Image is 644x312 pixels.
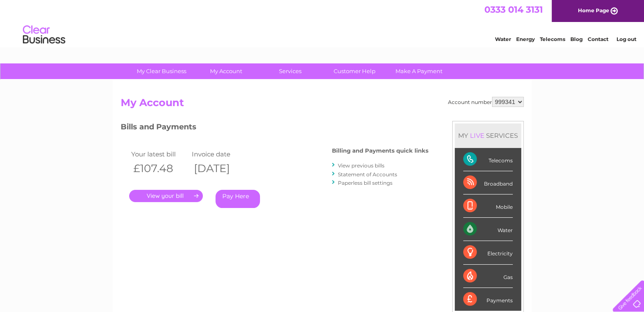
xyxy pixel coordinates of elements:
[463,148,513,171] div: Telecoms
[463,288,513,311] div: Payments
[216,190,260,208] a: Pay Here
[570,36,583,42] a: Blog
[129,190,203,202] a: .
[22,22,66,48] img: logo.png
[332,148,428,154] h4: Billing and Payments quick links
[463,265,513,288] div: Gas
[468,131,486,140] div: LIVE
[190,160,251,177] th: [DATE]
[127,63,196,79] a: My Clear Business
[484,4,543,15] a: 0333 014 3131
[616,36,636,42] a: Log out
[463,171,513,194] div: Broadband
[129,160,190,177] th: £107.48
[320,63,390,79] a: Customer Help
[121,97,524,113] h2: My Account
[448,97,524,107] div: Account number
[255,63,325,79] a: Services
[516,36,535,42] a: Energy
[463,241,513,264] div: Electricity
[495,36,511,42] a: Water
[129,148,190,160] td: Your latest bill
[338,180,392,186] a: Paperless bill settings
[191,63,261,79] a: My Account
[338,162,384,169] a: View previous bills
[190,148,251,160] td: Invoice date
[463,218,513,241] div: Water
[588,36,608,42] a: Contact
[540,36,565,42] a: Telecoms
[463,194,513,218] div: Mobile
[338,171,397,178] a: Statement of Accounts
[122,5,522,41] div: Clear Business is a trading name of Verastar Limited (registered in [GEOGRAPHIC_DATA] No. 3667643...
[384,63,454,79] a: Make A Payment
[121,121,428,136] h3: Bills and Payments
[455,123,521,148] div: MY SERVICES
